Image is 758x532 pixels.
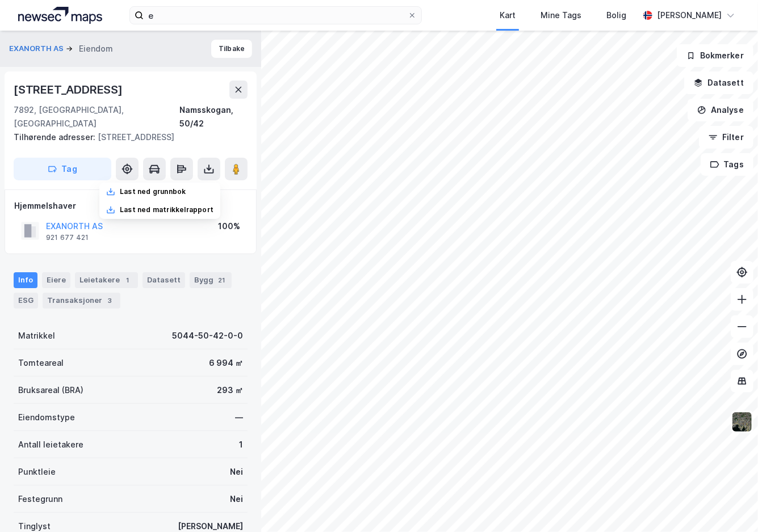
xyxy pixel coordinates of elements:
button: Tags [701,153,753,176]
div: Eiendom [79,42,113,56]
div: Info [14,272,37,288]
div: 1 [122,275,133,286]
button: Tilbake [211,40,252,58]
div: ESG [14,293,38,309]
div: Eiendomstype [18,411,75,424]
button: Filter [699,126,753,149]
div: 921 677 421 [46,233,89,242]
div: 6 994 ㎡ [209,356,243,370]
div: 293 ㎡ [217,383,243,397]
div: Punktleie [18,465,56,479]
div: 5044-50-42-0-0 [172,329,243,343]
div: Kontrollprogram for chat [701,478,758,532]
div: [PERSON_NAME] [657,9,722,22]
div: Last ned grunnbok [120,187,186,196]
div: Bygg [190,272,232,288]
div: Namsskogan, 50/42 [179,103,248,130]
div: 3 [104,295,116,306]
div: 100% [218,219,240,233]
span: Tilhørende adresser: [14,132,98,142]
button: EXANORTH AS [9,43,66,54]
div: Nei [230,465,243,479]
div: Bruksareal (BRA) [18,383,83,397]
button: Analyse [688,99,753,121]
div: — [235,411,243,424]
img: 9k= [731,411,753,433]
button: Bokmerker [677,44,753,67]
div: Eiere [42,272,70,288]
div: Nei [230,492,243,506]
div: Festegrunn [18,492,62,506]
div: Bolig [606,9,626,22]
div: 21 [216,275,227,286]
input: Søk på adresse, matrikkel, gårdeiere, leietakere eller personer [144,7,408,24]
div: Leietakere [75,272,138,288]
div: Antall leietakere [18,438,83,451]
div: [STREET_ADDRESS] [14,130,238,144]
div: Hjemmelshaver [14,199,247,213]
div: Tomteareal [18,356,64,370]
div: 1 [239,438,243,451]
div: Last ned matrikkelrapport [120,205,213,214]
div: Transaksjoner [43,293,120,309]
button: Tag [14,158,111,180]
div: 7892, [GEOGRAPHIC_DATA], [GEOGRAPHIC_DATA] [14,103,179,130]
div: Kart [500,9,516,22]
div: Datasett [143,272,185,288]
div: Matrikkel [18,329,55,343]
iframe: Chat Widget [701,478,758,532]
img: logo.a4113a55bc3d86da70a041830d287a7e.svg [18,7,102,24]
button: Datasett [684,71,753,94]
div: [STREET_ADDRESS] [14,81,125,99]
div: Mine Tags [541,9,581,22]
